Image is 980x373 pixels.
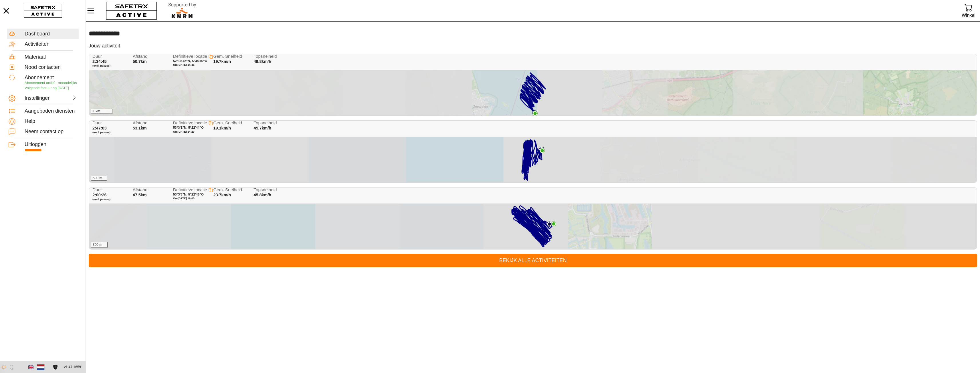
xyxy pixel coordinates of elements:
[25,41,77,47] div: Activiteiten
[25,129,77,135] div: Neem contact op
[52,365,59,370] a: Licentieovereenkomst
[89,43,120,49] h5: Jouw activiteit
[539,147,544,152] img: PathStart.svg
[133,121,169,125] span: Afstand
[86,5,100,17] button: Menu
[25,64,77,71] div: Nood contacten
[25,118,77,125] div: Help
[173,130,195,133] span: Om [DATE] 14:29
[173,187,207,192] span: Definitieve locatie
[173,193,204,196] span: 53°3'3"N, 5°22'46"O
[25,141,77,148] div: Uitloggen
[532,111,538,116] img: PathEnd.svg
[547,222,552,227] img: PathStart.svg
[173,59,207,63] span: 52°19'42"N, 5°34'46"O
[254,59,271,64] span: 49.8km/h
[92,198,129,201] span: (excl. pauzes)
[551,221,556,226] img: PathEnd.svg
[9,365,14,370] img: ModeDark.svg
[92,121,129,125] span: Duur
[133,54,169,59] span: Afstand
[213,126,231,130] span: 19.1km/h
[25,75,77,81] div: Abonnement
[92,131,129,134] span: (excl. pauzes)
[133,59,147,64] span: 50.7km
[26,362,36,372] button: Engels
[962,11,975,19] div: Winkel
[213,54,250,59] span: Gem. Snelheid
[61,362,84,372] button: v1.47.1659
[540,148,545,153] img: PathEnd.svg
[213,188,250,192] span: Gem. Snelheid
[254,54,290,59] span: Topsnelheid
[532,110,537,115] img: PathStart.svg
[92,193,107,197] span: 2:00:26
[92,54,129,59] span: Duur
[9,118,15,125] img: Help.svg
[254,188,290,192] span: Topsnelheid
[92,188,129,192] span: Duur
[64,364,81,370] span: v1.47.1659
[25,54,77,60] div: Materiaal
[92,64,129,67] span: (excl. pauzes)
[173,63,195,66] span: Om [DATE] 14:41
[36,362,45,372] button: Nederlands
[25,31,77,37] div: Dashboard
[254,193,271,197] span: 45.8km/h
[173,126,204,129] span: 53°3'1"N, 5°22'44"O
[9,41,15,47] img: Activities.svg
[173,197,195,200] span: Om [DATE] 19:05
[173,54,207,59] span: Definitieve locatie
[37,363,45,371] img: nl.svg
[92,126,107,130] span: 2:47:03
[9,53,15,60] img: Equipment.svg
[25,108,77,114] div: Aangeboden diensten
[89,254,977,267] a: Bekijk alle activiteiten
[162,1,203,20] img: RescueLogo.svg
[25,95,50,101] div: Instellingen
[91,109,112,114] div: 1 km
[91,176,107,181] div: 500 m
[92,59,107,64] span: 2:34:45
[91,242,108,248] div: 300 m
[9,74,15,81] img: Subscription.svg
[213,59,231,64] span: 19.7km/h
[173,120,207,125] span: Definitieve locatie
[254,126,271,130] span: 45.7km/h
[133,188,169,192] span: Afstand
[254,121,290,125] span: Topsnelheid
[213,121,250,125] span: Gem. Snelheid
[1,365,6,370] img: ModeLight.svg
[93,256,973,265] span: Bekijk alle activiteiten
[213,193,231,197] span: 23.7km/h
[25,86,69,90] span: Volgende factuur op [DATE]
[133,126,147,130] span: 53.1km
[25,81,77,85] span: Abonnement actief - maandelijks
[9,128,15,135] img: ContactUs.svg
[28,365,33,370] img: en.svg
[133,193,147,197] span: 47.5km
